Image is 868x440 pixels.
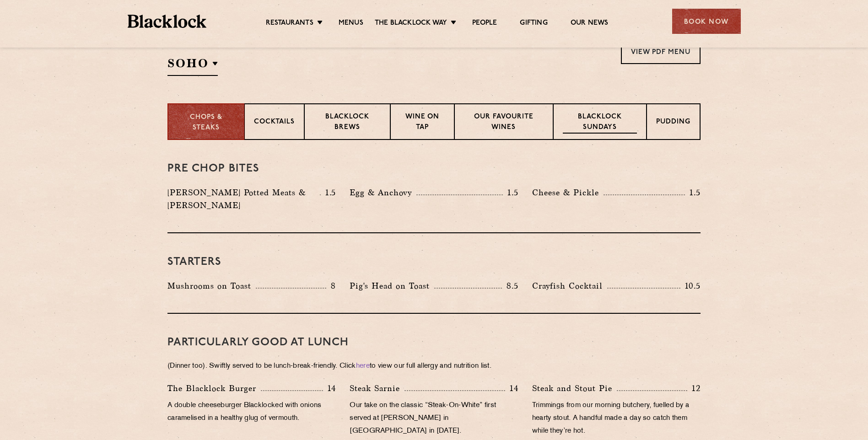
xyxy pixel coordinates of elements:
[520,19,547,29] a: Gifting
[178,113,235,133] p: Chops & Steaks
[128,15,207,28] img: BL_Textured_Logo-footer-cropped.svg
[350,186,416,199] p: Egg & Anchovy
[167,279,256,292] p: Mushrooms on Toast
[672,9,741,34] div: Book Now
[687,382,701,394] p: 12
[656,117,690,129] p: Pudding
[532,382,617,395] p: Steak and Stout Pie
[326,280,336,292] p: 8
[167,55,218,76] h2: SOHO
[532,399,701,438] p: Trimmings from our morning butchery, fuelled by a hearty stout. A handful made a day so catch the...
[532,186,604,199] p: Cheese & Pickle
[339,19,363,29] a: Menus
[323,382,336,394] p: 14
[532,279,607,292] p: Crayfish Cocktail
[167,382,261,395] p: The Blacklock Burger
[472,19,497,29] a: People
[254,117,295,129] p: Cocktails
[167,399,336,425] p: A double cheeseburger Blacklocked with onions caramelised in a healthy glug of vermouth.
[621,39,701,64] a: View PDF Menu
[400,112,445,134] p: Wine on Tap
[563,112,637,134] p: Blacklock Sundays
[350,399,518,438] p: Our take on the classic “Steak-On-White” first served at [PERSON_NAME] in [GEOGRAPHIC_DATA] in [D...
[167,360,701,373] p: (Dinner too). Swiftly served to be lunch-break-friendly. Click to view our full allergy and nutri...
[314,112,381,134] p: Blacklock Brews
[685,187,701,199] p: 1.5
[167,256,701,268] h3: Starters
[167,337,701,349] h3: PARTICULARLY GOOD AT LUNCH
[464,112,543,134] p: Our favourite wines
[167,163,701,175] h3: Pre Chop Bites
[375,19,447,29] a: The Blacklock Way
[167,186,320,212] p: [PERSON_NAME] Potted Meats & [PERSON_NAME]
[503,187,518,199] p: 1.5
[321,187,336,199] p: 1.5
[350,279,434,292] p: Pig's Head on Toast
[350,382,404,395] p: Steak Sarnie
[505,382,518,394] p: 14
[502,280,518,292] p: 8.5
[571,19,609,29] a: Our News
[356,363,370,370] a: here
[680,280,701,292] p: 10.5
[266,19,313,29] a: Restaurants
